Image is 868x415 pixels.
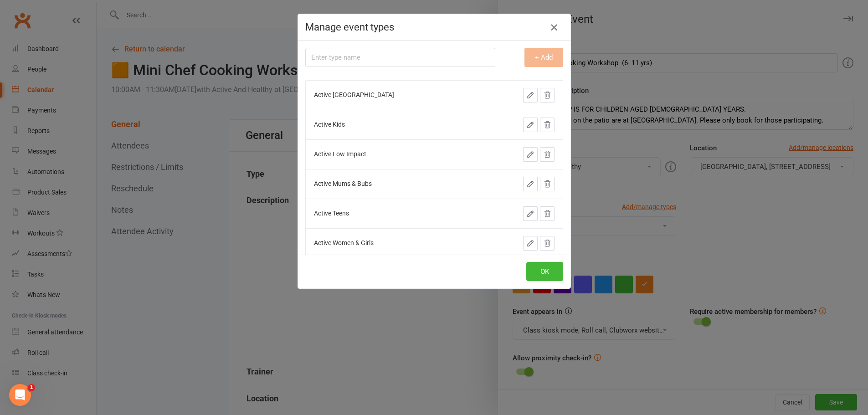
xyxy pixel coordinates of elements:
[540,118,555,132] button: Delete this type
[314,239,374,246] span: Active Women & Girls
[314,91,394,98] span: Active [GEOGRAPHIC_DATA]
[9,384,31,406] iframe: Intercom live chat
[526,262,563,281] button: OK
[547,20,561,35] button: Close
[540,147,555,162] button: Delete this type
[28,384,35,391] span: 1
[305,21,563,33] h4: Manage event types
[314,210,349,217] span: Active Teens
[540,177,555,191] button: Delete this type
[540,236,555,251] button: Delete this type
[314,150,366,158] span: Active Low Impact
[314,180,372,187] span: Active Mums & Bubs
[305,48,495,67] input: Enter type name
[540,206,555,221] button: Delete this type
[314,121,345,128] span: Active Kids
[540,88,555,102] button: Delete this type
